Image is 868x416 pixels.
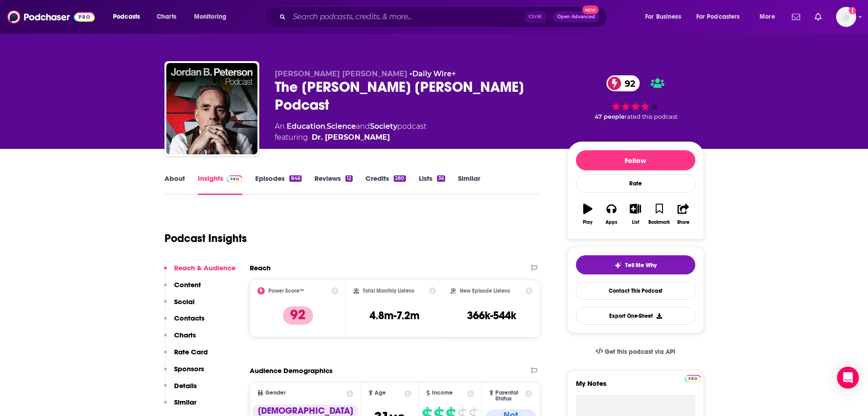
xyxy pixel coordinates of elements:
a: InsightsPodchaser Pro [198,174,243,195]
span: • [410,69,456,78]
a: Contact This Podcast [576,282,695,300]
a: Dr. Jordan Peterson [312,132,390,143]
button: tell me why sparkleTell Me Why [576,255,695,274]
div: Play [583,220,592,225]
h2: Power Score™ [268,288,304,294]
h2: Audience Demographics [250,366,333,375]
div: 36 [437,175,445,182]
span: rated this podcast [625,113,678,120]
a: Show notifications dropdown [788,9,804,25]
div: Rate [576,174,695,193]
h2: Total Monthly Listens [363,288,414,294]
p: Reach & Audience [174,263,236,272]
img: Podchaser Pro [227,175,243,183]
div: Bookmark [648,220,670,225]
a: Science [327,122,356,131]
button: Content [164,280,201,297]
button: Bookmark [647,198,671,231]
img: Podchaser Pro [685,375,701,382]
span: [PERSON_NAME] [PERSON_NAME] [275,69,407,78]
span: 92 [616,75,640,91]
h2: New Episode Listens [460,288,510,294]
div: 846 [289,175,301,182]
h3: 366k-544k [467,309,516,322]
p: Details [174,381,197,390]
span: Get this podcast via API [605,348,675,356]
p: Rate Card [174,348,208,356]
button: Share [671,198,695,231]
div: Search podcasts, credits, & more... [273,6,616,27]
span: For Business [645,11,681,23]
h1: Podcast Insights [164,232,247,245]
button: Follow [576,150,695,170]
a: Education [287,122,325,131]
input: Search podcasts, credits, & more... [289,10,524,24]
p: Content [174,280,201,289]
p: Similar [174,398,196,406]
a: Show notifications dropdown [811,9,825,25]
button: open menu [107,10,152,24]
a: Reviews12 [314,174,353,195]
span: Logged in as hannah.bishop [836,7,856,27]
a: Society [370,122,397,131]
button: Charts [164,331,196,348]
span: Age [375,390,386,396]
span: New [582,5,599,14]
button: Play [576,198,600,231]
p: Social [174,297,195,306]
span: Income [432,390,453,396]
div: An podcast [275,121,426,143]
span: and [356,122,370,131]
a: Daily Wire+ [412,69,456,78]
span: featuring [275,132,426,143]
button: open menu [639,10,693,24]
div: Apps [606,220,617,225]
button: Show profile menu [836,7,856,27]
div: 92 47 peoplerated this podcast [567,69,704,126]
a: Credits280 [365,174,406,195]
button: Apps [600,198,623,231]
span: Gender [265,390,286,396]
a: About [164,174,185,195]
span: Ctrl K [524,11,546,23]
span: More [760,11,775,23]
button: Rate Card [164,348,208,364]
span: For Podcasters [696,11,740,23]
span: Parental Status [495,390,524,402]
div: List [632,220,639,225]
img: Podchaser - Follow, Share and Rate Podcasts [7,8,95,26]
button: open menu [753,10,786,24]
a: Get this podcast via API [588,341,683,363]
span: Tell Me Why [625,262,657,269]
div: 12 [345,175,353,182]
h2: Reach [250,263,271,272]
button: List [623,198,647,231]
span: 47 people [595,113,625,120]
p: Sponsors [174,364,204,373]
span: , [325,122,327,131]
div: Share [677,220,689,225]
span: Charts [157,11,176,23]
svg: Add a profile image [849,7,856,14]
a: Charts [151,10,182,24]
p: Contacts [174,314,205,322]
button: open menu [690,10,753,24]
button: Contacts [164,314,205,331]
button: Sponsors [164,364,204,381]
button: Similar [164,398,196,415]
a: Similar [458,174,480,195]
button: Social [164,297,195,314]
span: Podcasts [113,11,140,23]
span: Open Advanced [557,15,595,19]
a: Pro website [685,374,701,382]
p: Charts [174,331,196,339]
button: Open AdvancedNew [553,11,599,22]
p: 92 [283,306,313,325]
button: Reach & Audience [164,263,236,280]
a: Episodes846 [255,174,301,195]
button: Details [164,381,197,398]
h3: 4.8m-7.2m [370,309,420,322]
img: The Jordan B. Peterson Podcast [166,63,257,154]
